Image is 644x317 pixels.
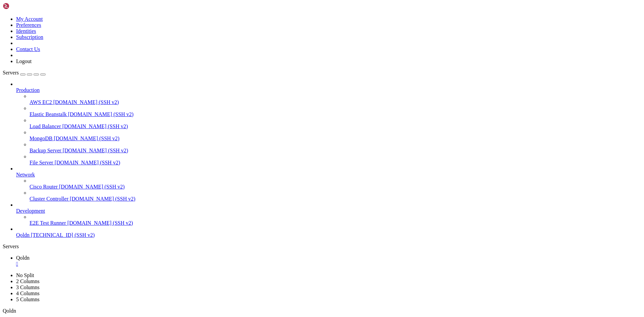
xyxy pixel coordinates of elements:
[16,166,641,202] li: Network
[30,105,641,117] li: Elastic Beanstalk [DOMAIN_NAME] (SSH v2)
[30,111,67,117] span: Elastic Beanstalk
[30,148,641,154] a: Backup Server [DOMAIN_NAME] (SSH v2)
[30,117,641,129] li: Load Balancer [DOMAIN_NAME] (SSH v2)
[30,148,61,153] span: Backup Server
[16,278,40,284] a: 2 Columns
[3,70,19,75] span: Servers
[3,70,46,75] a: Servers
[16,28,36,34] a: Identities
[30,123,61,129] span: Load Balancer
[30,178,641,190] li: Cisco Router [DOMAIN_NAME] (SSH v2)
[30,136,52,141] span: MongoDB
[30,184,641,190] a: Cisco Router [DOMAIN_NAME] (SSH v2)
[30,190,641,202] li: Cluster Controller [DOMAIN_NAME] (SSH v2)
[30,154,641,166] li: File Server [DOMAIN_NAME] (SSH v2)
[16,208,641,214] a: Development
[53,99,119,105] span: [DOMAIN_NAME] (SSH v2)
[30,111,641,117] a: Elastic Beanstalk [DOMAIN_NAME] (SSH v2)
[16,34,43,40] a: Subscription
[30,160,53,165] span: File Server
[3,3,41,9] img: Shellngn
[55,160,120,165] span: [DOMAIN_NAME] (SSH v2)
[62,123,128,129] span: [DOMAIN_NAME] (SSH v2)
[30,93,641,105] li: AWS EC2 [DOMAIN_NAME] (SSH v2)
[30,136,641,142] a: MongoDB [DOMAIN_NAME] (SSH v2)
[70,196,136,202] span: [DOMAIN_NAME] (SSH v2)
[16,46,40,52] a: Contact Us
[16,58,32,64] a: Logout
[30,196,68,202] span: Cluster Controller
[16,172,641,178] a: Network
[30,123,641,129] a: Load Balancer [DOMAIN_NAME] (SSH v2)
[30,129,641,142] li: MongoDB [DOMAIN_NAME] (SSH v2)
[3,308,16,314] span: Qoldn
[30,99,641,105] a: AWS EC2 [DOMAIN_NAME] (SSH v2)
[16,255,641,267] a: Qoldn
[16,22,41,28] a: Preferences
[30,99,52,105] span: AWS EC2
[16,172,35,177] span: Network
[16,272,34,278] a: No Split
[16,232,30,238] span: Qoldn
[63,148,128,153] span: [DOMAIN_NAME] (SSH v2)
[16,81,641,166] li: Production
[31,232,95,238] span: [TECHNICAL_ID] (SSH v2)
[30,214,641,226] li: E2E Test Runner [DOMAIN_NAME] (SSH v2)
[30,160,641,166] a: File Server [DOMAIN_NAME] (SSH v2)
[3,244,641,250] div: Servers
[16,284,40,290] a: 3 Columns
[30,184,58,190] span: Cisco Router
[30,220,641,226] a: E2E Test Runner [DOMAIN_NAME] (SSH v2)
[68,111,134,117] span: [DOMAIN_NAME] (SSH v2)
[16,87,641,93] a: Production
[16,232,641,238] a: Qoldn [TECHNICAL_ID] (SSH v2)
[16,16,43,22] a: My Account
[54,136,119,141] span: [DOMAIN_NAME] (SSH v2)
[16,255,30,261] span: Qoldn
[30,220,66,226] span: E2E Test Runner
[30,196,641,202] a: Cluster Controller [DOMAIN_NAME] (SSH v2)
[16,297,40,302] a: 5 Columns
[16,261,641,267] a: 
[30,142,641,154] li: Backup Server [DOMAIN_NAME] (SSH v2)
[16,226,641,238] li: Qoldn [TECHNICAL_ID] (SSH v2)
[16,202,641,226] li: Development
[67,220,133,226] span: [DOMAIN_NAME] (SSH v2)
[16,87,40,93] span: Production
[16,290,40,296] a: 4 Columns
[16,208,45,214] span: Development
[59,184,125,190] span: [DOMAIN_NAME] (SSH v2)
